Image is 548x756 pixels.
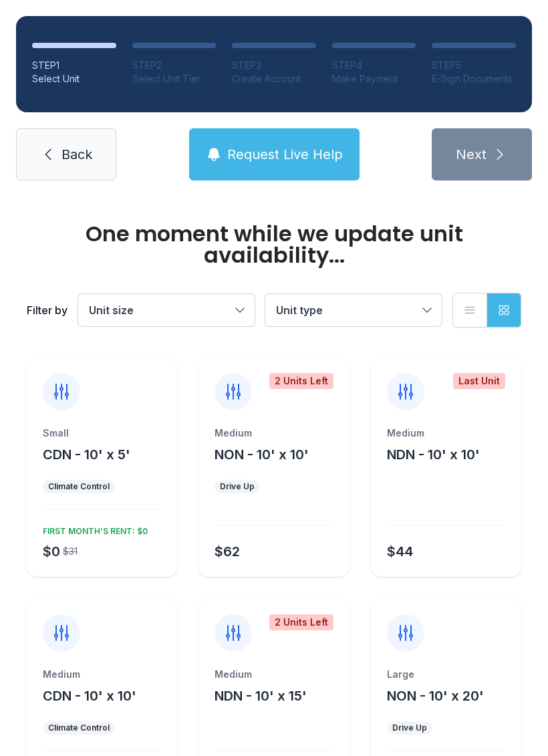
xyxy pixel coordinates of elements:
[220,481,255,492] div: Drive Up
[215,668,333,681] div: Medium
[43,542,60,561] div: $0
[89,303,134,317] span: Unit size
[48,723,110,733] div: Climate Control
[43,426,161,440] div: Small
[27,302,67,318] div: Filter by
[215,447,309,463] span: NON - 10' x 10'
[387,445,480,464] button: NDN - 10' x 10'
[132,59,217,72] div: STEP 2
[63,545,78,558] div: $31
[78,294,255,326] button: Unit size
[215,542,240,561] div: $62
[43,447,130,463] span: CDN - 10' x 5'
[215,426,333,440] div: Medium
[332,72,416,86] div: Make Payment
[232,59,316,72] div: STEP 3
[387,686,484,705] button: NON - 10' x 20'
[132,72,217,86] div: Select Unit Tier
[269,614,333,630] div: 2 Units Left
[387,688,484,704] span: NON - 10' x 20'
[27,223,521,266] div: One moment while we update unit availability...
[387,447,480,463] span: NDN - 10' x 10'
[387,542,413,561] div: $44
[387,668,505,681] div: Large
[432,59,516,72] div: STEP 5
[232,72,316,86] div: Create Account
[48,481,110,492] div: Climate Control
[43,668,161,681] div: Medium
[215,686,307,705] button: NDN - 10' x 15'
[276,303,323,317] span: Unit type
[456,145,487,164] span: Next
[227,145,343,164] span: Request Live Help
[43,686,136,705] button: CDN - 10' x 10'
[265,294,442,326] button: Unit type
[32,72,116,86] div: Select Unit
[269,373,333,389] div: 2 Units Left
[215,688,307,704] span: NDN - 10' x 15'
[387,426,505,440] div: Medium
[32,59,116,72] div: STEP 1
[332,59,416,72] div: STEP 4
[453,373,505,389] div: Last Unit
[392,723,427,733] div: Drive Up
[61,145,92,164] span: Back
[37,521,148,537] div: FIRST MONTH’S RENT: $0
[432,72,516,86] div: E-Sign Documents
[43,688,136,704] span: CDN - 10' x 10'
[43,445,130,464] button: CDN - 10' x 5'
[215,445,309,464] button: NON - 10' x 10'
